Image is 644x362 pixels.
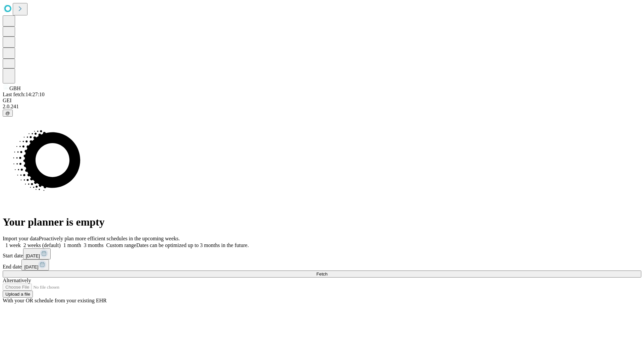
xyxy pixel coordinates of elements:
[3,104,641,110] div: 2.0.241
[23,242,61,248] span: 2 weeks (default)
[9,85,21,91] span: GBH
[136,242,249,248] span: Dates can be optimized up to 3 months in the future.
[5,242,21,248] span: 1 week
[5,111,10,116] span: @
[3,92,45,97] span: Last fetch: 14:27:10
[3,270,641,278] button: Fetch
[106,242,136,248] span: Custom range
[3,236,39,241] span: Import your data
[21,259,49,270] button: [DATE]
[3,291,33,298] button: Upload a file
[3,259,641,270] div: End date
[23,248,51,259] button: [DATE]
[316,271,327,277] span: Fetch
[39,236,180,241] span: Proactively plan more efficient schedules in the upcoming weeks.
[3,298,107,303] span: With your OR schedule from your existing EHR
[26,253,40,258] span: [DATE]
[24,264,38,269] span: [DATE]
[63,242,81,248] span: 1 month
[84,242,104,248] span: 3 months
[3,248,641,259] div: Start date
[3,278,31,283] span: Alternatively
[3,110,13,117] button: @
[3,98,641,104] div: GEI
[3,216,641,228] h1: Your planner is empty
